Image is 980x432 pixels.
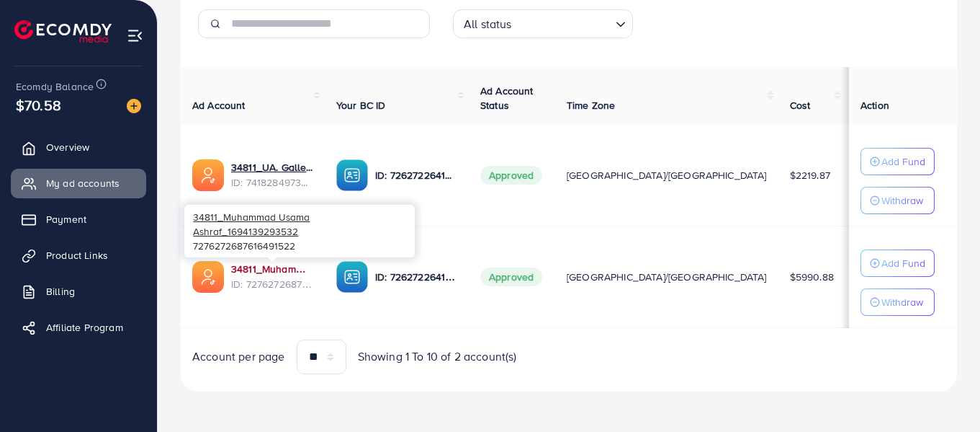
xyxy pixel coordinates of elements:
p: Add Fund [881,153,925,170]
input: Search for option [516,11,610,35]
span: ID: 7276272687616491522 [231,277,313,291]
span: 34811_Muhammad Usama Ashraf_1694139293532 [193,210,310,238]
img: ic-ads-acc.e4c84228.svg [192,159,224,191]
img: logo [14,20,112,43]
button: Add Fund [860,148,935,175]
span: Ecomdy Balance [16,79,94,94]
span: [GEOGRAPHIC_DATA]/[GEOGRAPHIC_DATA] [567,270,767,284]
div: 7276272687616491522 [184,205,415,257]
span: Product Links [46,248,108,263]
a: My ad accounts [11,169,146,198]
a: Billing [11,277,146,306]
a: 34811_UA. Gallery_1727204080777 [231,160,313,175]
img: ic-ba-acc.ded83a64.svg [336,261,368,293]
span: Cost [790,98,811,113]
span: Affiliate Program [46,320,123,335]
span: Time Zone [567,98,615,113]
span: My ad accounts [46,176,120,190]
div: Search for option [453,9,633,38]
p: Add Fund [881,255,925,272]
div: <span class='underline'>34811_UA. Gallery_1727204080777</span></br>7418284973939245073 [231,160,313,190]
a: Payment [11,205,146,234]
span: Billing [46,284,75,299]
span: $5990.88 [790,270,834,284]
span: Your BC ID [336,98,386,113]
a: Product Links [11,241,146,270]
a: Affiliate Program [11,313,146,342]
img: ic-ba-acc.ded83a64.svg [336,159,368,191]
p: Withdraw [881,294,923,311]
span: Account per page [192,348,285,365]
span: Overview [46,140,89,154]
span: Ad Account [192,98,246,113]
a: Overview [11,133,146,162]
button: Withdraw [860,288,935,316]
p: Withdraw [881,192,923,209]
span: [GEOGRAPHIC_DATA]/[GEOGRAPHIC_DATA] [567,168,767,182]
p: ID: 7262722641096867841 [375,167,457,184]
img: ic-ads-acc.e4c84228.svg [192,261,224,293]
span: Ad Account Status [480,84,534,113]
span: Approved [480,166,542,185]
span: Payment [46,212,86,226]
img: menu [127,27,143,44]
span: ID: 7418284973939245073 [231,175,313,190]
span: $70.58 [16,94,61,115]
span: Action [860,98,889,113]
span: All status [461,14,515,35]
img: image [127,99,141,113]
button: Add Fund [860,250,935,277]
a: 34811_Muhammad Usama Ashraf_1694139293532 [231,262,313,276]
p: ID: 7262722641096867841 [375,268,457,286]
span: $2219.87 [790,168,830,182]
span: Approved [480,268,542,286]
iframe: Chat [919,367,969,421]
button: Withdraw [860,187,935,214]
span: Showing 1 To 10 of 2 account(s) [358,348,517,365]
